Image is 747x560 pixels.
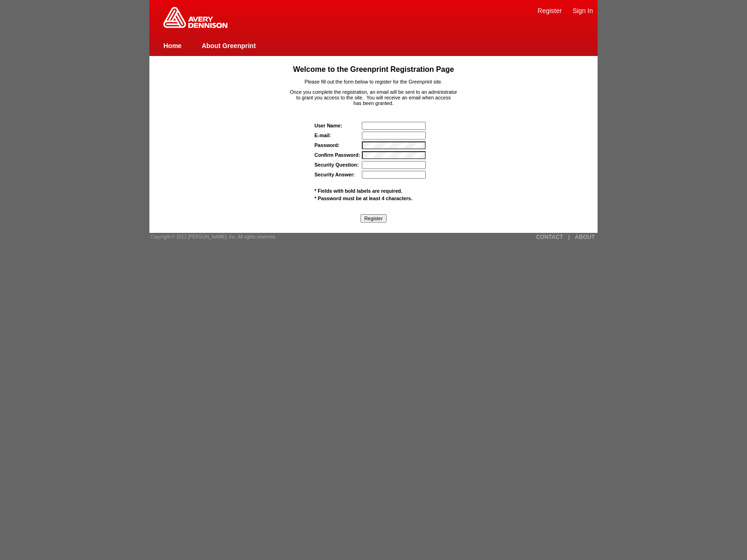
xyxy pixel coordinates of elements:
[536,234,563,240] a: CONTACT
[202,42,256,49] a: About Greenprint
[315,152,360,158] label: Confirm Password:
[568,234,570,240] a: |
[163,42,182,49] a: Home
[168,89,580,106] p: Once you complete the registration, an email will be sent to an administrator to grant you access...
[315,162,359,168] label: Security Question:
[163,23,227,29] a: Greenprint
[168,65,580,74] h1: Welcome to the Greenprint Registration Page
[315,188,402,194] span: * Fields with bold labels are required.
[315,196,413,201] span: * Password must be at least 4 characters.
[315,123,342,128] strong: User Name:
[575,234,595,240] a: ABOUT
[360,214,387,223] input: Register
[537,7,562,14] a: Register
[168,79,580,84] p: Please fill out the form below to register for the Greenprint site.
[315,172,355,177] label: Security Answer:
[150,234,276,239] span: Copyright © 2012 [PERSON_NAME], Inc. All rights reserved.
[315,142,340,148] label: Password:
[572,7,593,14] a: Sign In
[315,133,331,138] label: E-mail:
[163,7,227,28] img: Home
